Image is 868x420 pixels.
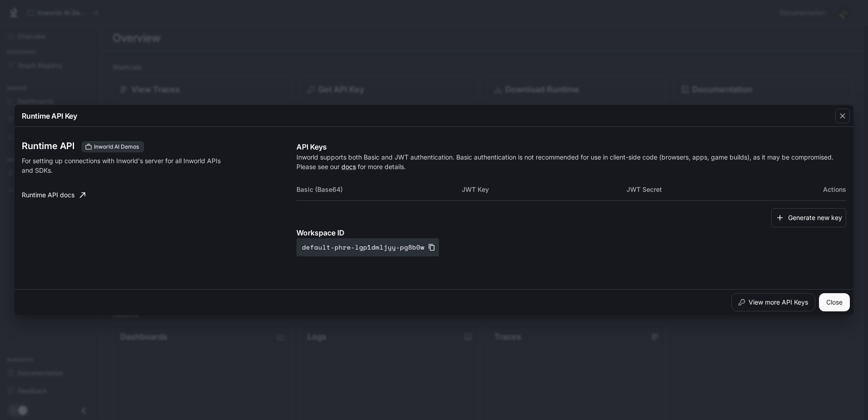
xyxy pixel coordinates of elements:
button: Generate new key [771,208,846,228]
p: API Keys [296,141,846,152]
a: docs [341,163,356,170]
th: Basic (Base64) [296,179,461,200]
p: Workspace ID [296,227,846,238]
button: Close [819,293,850,311]
button: default-phre-lgp1dmljyy-pg8b0w [296,238,439,256]
a: Runtime API docs [18,186,89,204]
p: Runtime API Key [22,110,77,121]
th: Actions [791,179,846,200]
h3: Runtime API [22,141,74,150]
p: For setting up connections with Inworld's server for all Inworld APIs and SDKs. [22,156,222,175]
div: These keys will apply to your current workspace only [82,141,144,152]
th: JWT Secret [626,179,791,200]
th: JWT Key [462,179,626,200]
button: View more API Keys [731,293,815,311]
span: Inworld AI Demos [90,143,143,151]
p: Inworld supports both Basic and JWT authentication. Basic authentication is not recommended for u... [296,152,846,171]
